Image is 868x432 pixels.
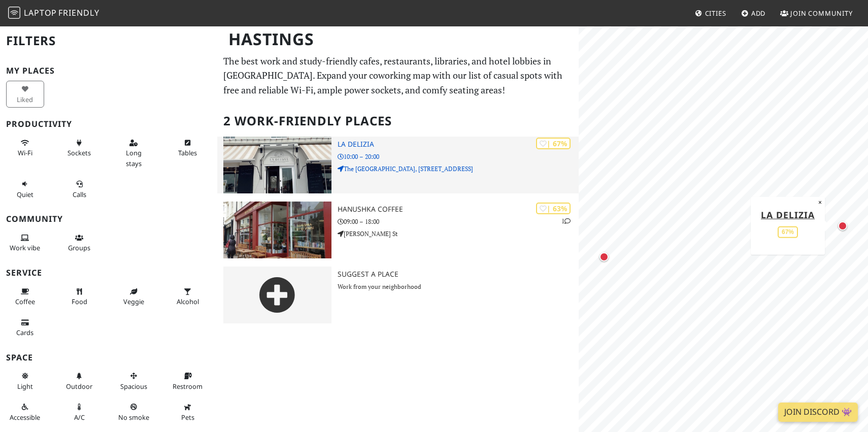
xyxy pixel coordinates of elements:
p: 10:00 – 20:00 [338,152,579,161]
span: Air conditioned [74,413,85,422]
button: Veggie [115,283,153,310]
div: | 67% [536,138,571,149]
a: La Delizia | 67% La Delizia 10:00 – 20:00 The [GEOGRAPHIC_DATA], [STREET_ADDRESS] [217,137,579,193]
img: gray-place-d2bdb4477600e061c01bd816cc0f2ef0cfcb1ca9e3ad78868dd16fb2af073a21.png [223,267,332,323]
h3: Productivity [6,119,211,129]
span: Natural light [17,382,33,391]
span: Cities [705,9,726,18]
img: La Delizia [223,137,332,193]
button: Restroom [169,368,207,394]
span: Spacious [120,382,147,391]
button: Close popup [815,196,825,208]
span: Veggie [123,297,144,306]
span: Food [72,297,87,306]
button: Sockets [60,135,98,161]
h1: Hastings [220,25,577,53]
img: Hanushka Coffee [223,202,332,258]
span: Restroom [173,382,203,391]
button: Alcohol [169,283,207,310]
a: LaptopFriendly LaptopFriendly [8,5,99,22]
h3: La Delizia [338,140,579,149]
div: Map marker [836,219,849,232]
button: Tables [169,135,207,161]
button: Light [6,368,44,394]
p: 1 [561,216,571,226]
span: Pet friendly [181,413,194,422]
span: Outdoor area [66,382,92,391]
span: Stable Wi-Fi [18,148,32,157]
button: Food [60,283,98,310]
span: Add [751,9,766,18]
h2: 2 Work-Friendly Places [223,106,573,137]
p: [PERSON_NAME] St [338,229,579,239]
button: Long stays [115,135,153,172]
p: The best work and study-friendly cafes, restaurants, libraries, and hotel lobbies in [GEOGRAPHIC_... [223,54,573,97]
button: Accessible [6,398,44,425]
span: Credit cards [16,328,34,337]
span: People working [10,243,40,252]
span: Quiet [17,190,34,199]
a: Add [737,4,770,22]
a: Cities [691,4,730,22]
h2: Filters [6,25,211,56]
a: Suggest a Place Work from your neighborhood [217,267,579,323]
span: Friendly [58,7,99,18]
h3: Service [6,268,211,278]
span: Work-friendly tables [178,148,197,157]
p: Work from your neighborhood [338,282,579,291]
button: No smoke [115,398,153,425]
div: 67% [778,226,798,238]
span: Video/audio calls [73,190,86,199]
h3: Suggest a Place [338,270,579,279]
span: Coffee [15,297,35,306]
a: Hanushka Coffee | 63% 1 Hanushka Coffee 09:00 – 18:00 [PERSON_NAME] St [217,202,579,258]
button: Quiet [6,176,44,203]
img: LaptopFriendly [8,7,20,19]
span: Alcohol [177,297,199,306]
h3: My Places [6,66,211,76]
button: Wi-Fi [6,135,44,161]
h3: Hanushka Coffee [338,205,579,214]
span: Long stays [126,148,142,168]
div: | 63% [536,203,571,214]
a: Join Community [776,4,857,22]
span: Power sockets [68,148,91,157]
button: Groups [60,229,98,256]
p: The [GEOGRAPHIC_DATA], [STREET_ADDRESS] [338,164,579,174]
button: Spacious [115,368,153,394]
button: Outdoor [60,368,98,394]
h3: Community [6,214,211,224]
button: Work vibe [6,229,44,256]
span: Group tables [68,243,90,252]
span: Smoke free [118,413,149,422]
a: La Delizia [761,208,815,220]
button: Cards [6,314,44,341]
span: Laptop [24,7,57,18]
span: Join Community [790,9,853,18]
span: Accessible [10,413,40,422]
button: A/C [60,398,98,425]
div: Map marker [597,250,611,263]
button: Pets [169,398,207,425]
button: Coffee [6,283,44,310]
button: Calls [60,176,98,203]
p: 09:00 – 18:00 [338,217,579,226]
h3: Space [6,353,211,362]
